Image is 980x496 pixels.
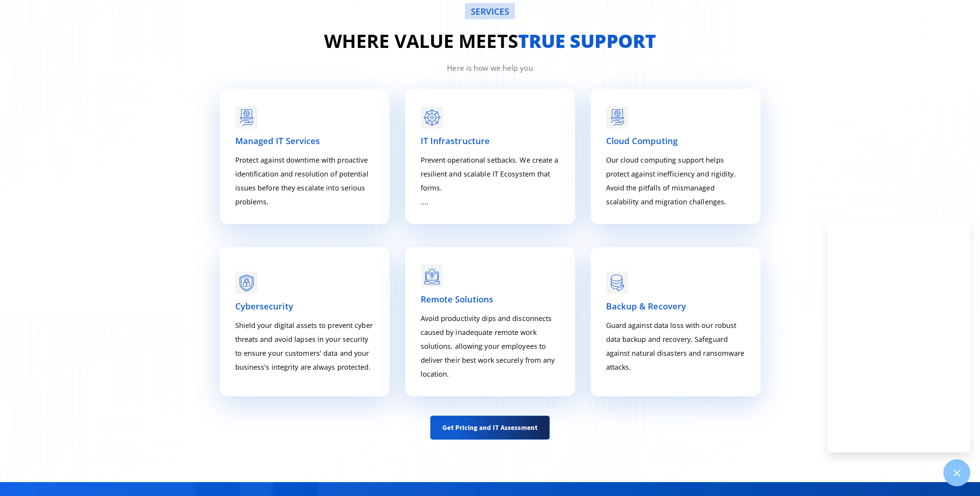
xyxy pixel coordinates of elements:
strong: true support [518,28,656,53]
a: Get Pricing and IT Assessment [430,416,550,440]
p: Here is how we help you [212,63,768,74]
p: Our cloud computing support helps protect against inefficiency and rigidity. Avoid the pitfalls o... [606,153,745,209]
a: SERVICES [465,3,515,19]
p: Guard against data loss with our robust data backup and recovery. Safeguard against natural disas... [606,318,745,374]
span: Get Pricing and IT Assessment [442,420,538,435]
iframe: Chatgenie Messenger [827,221,970,452]
span: Cloud Computing [606,135,678,146]
span: Managed IT Services [235,135,320,146]
p: Avoid productivity dips and disconnects caused by inadequate remote work solutions, allowing your... [421,311,560,381]
span: SERVICES [471,7,509,15]
p: Protect against downtime with proactive identification and resolution of potential issues before ... [235,153,374,209]
span: Remote Solutions [421,293,494,305]
span: IT Infrastructure [421,135,490,146]
span: Cybersecurity [235,300,293,312]
p: Prevent operational setbacks. We create a resilient and scalable IT Ecosystem that forms. .... [421,153,560,209]
p: Shield your digital assets to prevent cyber threats and avoid lapses in your security to ensure y... [235,318,374,374]
span: Backup & Recovery [606,300,686,312]
h2: Where value meets [212,27,768,55]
